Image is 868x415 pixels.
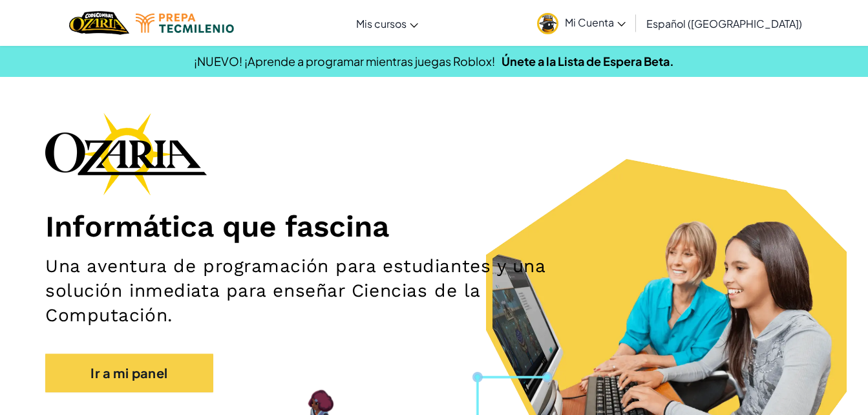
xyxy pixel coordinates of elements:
img: Home [69,10,129,36]
a: Únete a la Lista de Espera Beta. [502,54,674,69]
h1: Informática que fascina [45,208,823,244]
img: Tecmilenio logo [136,14,234,33]
span: ¡NUEVO! ¡Aprende a programar mientras juegas Roblox! [194,54,495,69]
a: Español ([GEOGRAPHIC_DATA]) [640,6,809,41]
a: Mi Cuenta [531,3,632,43]
img: avatar [537,13,558,34]
h2: Una aventura de programación para estudiantes y una solución inmediata para enseñar Ciencias de l... [45,254,566,328]
a: Ir a mi panel [45,354,213,392]
img: Ozaria branding logo [45,112,207,195]
span: Mi Cuenta [565,16,626,29]
span: Mis cursos [356,17,407,30]
span: Español ([GEOGRAPHIC_DATA]) [646,17,802,30]
a: Mis cursos [350,6,425,41]
a: Ozaria by CodeCombat logo [69,10,129,36]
